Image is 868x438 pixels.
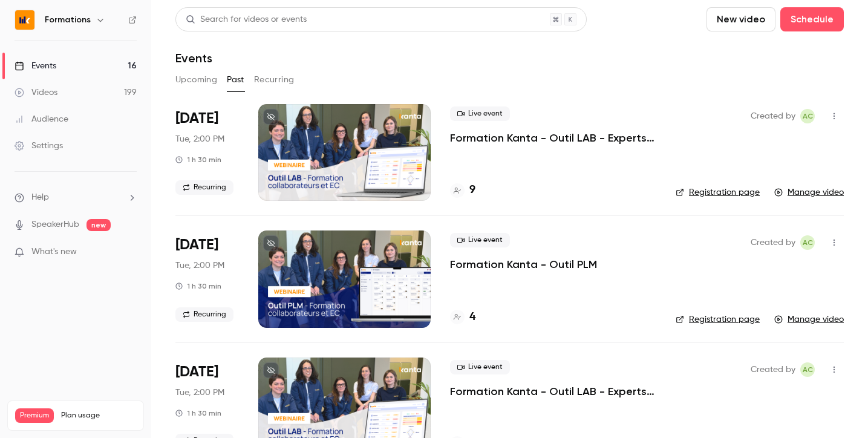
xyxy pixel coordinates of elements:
div: Audience [15,113,68,125]
button: Upcoming [175,70,217,90]
div: 1 h 30 min [175,408,221,418]
span: [DATE] [175,109,218,128]
a: 9 [450,182,475,198]
img: Formations [15,10,34,30]
button: Schedule [780,7,844,31]
span: Anaïs Cachelou [800,362,815,377]
span: Created by [751,109,795,123]
div: Settings [15,140,63,152]
div: 1 h 30 min [175,155,221,165]
a: SpeakerHub [31,218,79,231]
span: new [86,219,111,231]
div: Videos [15,87,57,99]
div: Search for videos or events [186,13,307,26]
span: AC [803,362,813,377]
div: 1 h 30 min [175,281,221,291]
a: Formation Kanta - Outil PLM [450,257,597,272]
h6: Formations [45,14,91,26]
div: Aug 26 Tue, 2:00 PM (Europe/Paris) [175,104,239,201]
span: Anaïs Cachelou [800,109,815,123]
span: Live event [450,360,510,374]
button: Recurring [254,70,295,90]
span: Recurring [175,180,233,195]
span: AC [803,235,813,250]
a: 4 [450,309,475,325]
h4: 9 [469,182,475,198]
a: Manage video [774,186,844,198]
span: Tue, 2:00 PM [175,387,224,399]
span: Tue, 2:00 PM [175,260,224,272]
span: Created by [751,235,795,250]
a: Formation Kanta - Outil LAB - Experts-comptables et collaborateurs [450,384,656,399]
span: [DATE] [175,362,218,382]
span: Tue, 2:00 PM [175,133,224,145]
a: Registration page [676,186,760,198]
span: Live event [450,106,510,121]
h1: Events [175,51,212,65]
button: New video [706,7,775,31]
span: Live event [450,233,510,247]
div: Aug 26 Tue, 2:00 PM (Europe/Paris) [175,230,239,327]
div: Events [15,60,56,72]
iframe: Noticeable Trigger [122,247,137,258]
span: Help [31,191,49,204]
h4: 4 [469,309,475,325]
a: Formation Kanta - Outil LAB - Experts-comptables et collaborateurs [450,131,656,145]
button: Past [227,70,244,90]
li: help-dropdown-opener [15,191,137,204]
span: Created by [751,362,795,377]
a: Registration page [676,313,760,325]
span: [DATE] [175,235,218,255]
a: Manage video [774,313,844,325]
span: Recurring [175,307,233,322]
span: AC [803,109,813,123]
span: What's new [31,246,77,258]
span: Anaïs Cachelou [800,235,815,250]
span: Premium [15,408,54,423]
span: Plan usage [61,411,136,420]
